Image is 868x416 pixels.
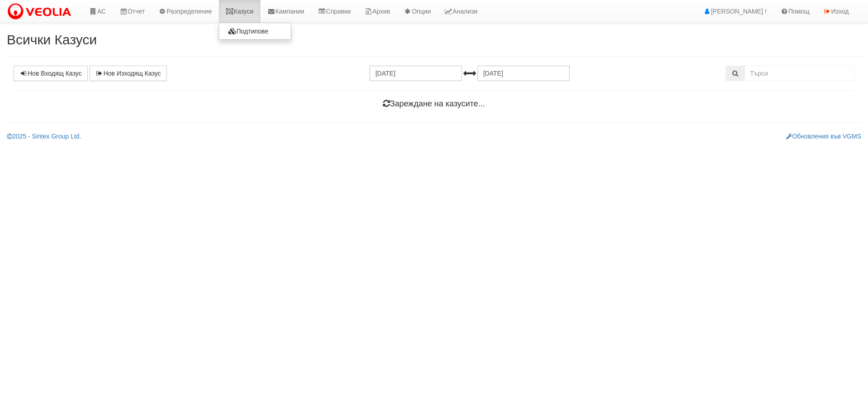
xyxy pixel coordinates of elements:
[7,133,81,140] a: 2025 - Sintex Group Ltd.
[7,2,75,21] img: VeoliaLogo.png
[14,100,854,109] h4: Зареждане на казусите...
[745,66,854,81] input: Търсене по Идентификатор, Бл/Вх/Ап, Тип, Описание, Моб. Номер, Имейл, Файл, Коментар,
[90,66,167,81] a: Нов Изходящ Казус
[7,32,861,47] h2: Всички Казуси
[14,66,88,81] a: Нов Входящ Казус
[786,133,861,140] a: Обновления във VGMS
[219,25,291,37] a: Подтипове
